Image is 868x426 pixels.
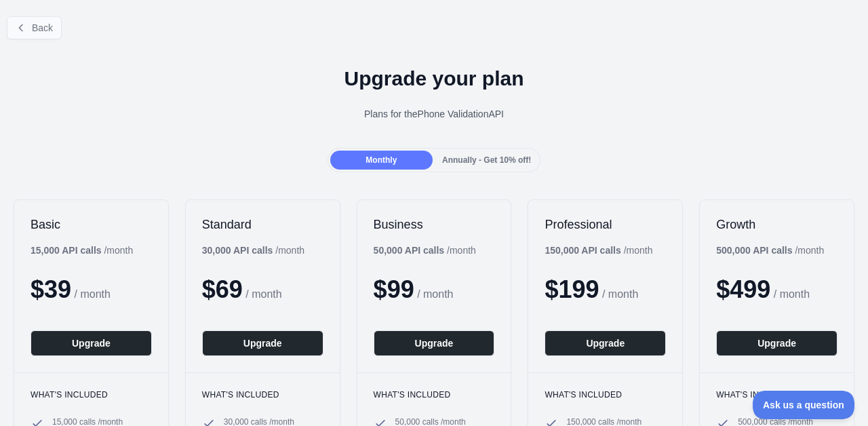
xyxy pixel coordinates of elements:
[202,216,323,233] h2: Standard
[716,275,770,303] span: $ 499
[716,245,792,256] b: 500,000 API calls
[545,216,666,233] h2: Professional
[545,245,620,256] b: 150,000 API calls
[545,275,599,303] span: $ 199
[716,216,837,233] h2: Growth
[202,244,304,257] div: / month
[545,244,652,257] div: / month
[716,244,824,257] div: / month
[753,391,854,419] iframe: Toggle Customer Support
[374,275,414,303] span: $ 99
[374,245,445,256] b: 50,000 API calls
[374,244,476,257] div: / month
[374,216,495,233] h2: Business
